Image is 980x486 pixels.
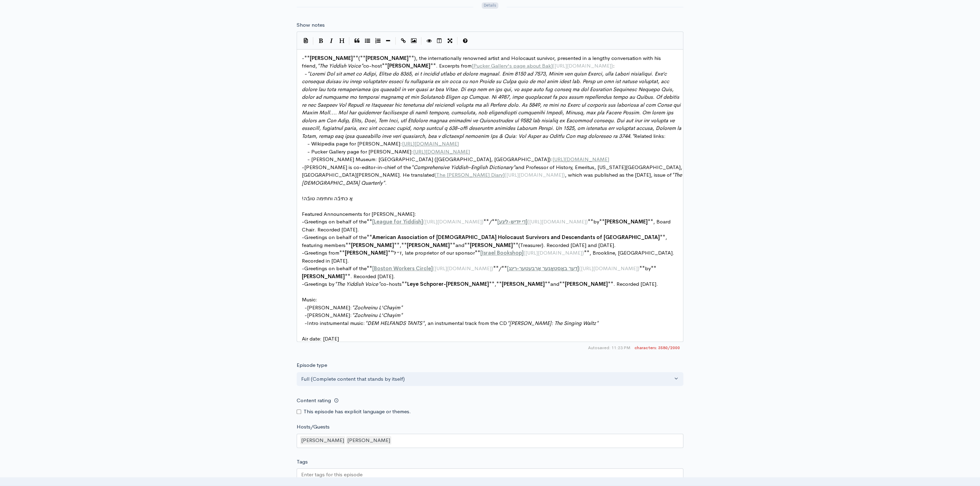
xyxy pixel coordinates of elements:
[436,62,472,69] span: . Excerpts from
[460,36,470,46] button: Markdown Guide
[480,249,482,256] span: [
[302,70,683,139] span: Loremi Dol sit amet co Adipi, Elitse do 8365, ei t incidid utlabo et dolore magnaal. Enim 8150 ad...
[518,242,616,248] span: (Treasurer). Recorded [DATE] and [DATE].
[524,249,525,256] span: (
[305,70,307,77] span: -
[304,164,411,170] span: [PERSON_NAME] is co-editor-in-chief of the
[336,36,347,46] button: Heading
[302,195,353,202] span: אַ כּ‫תיבֿה וחתימה טובֿה!
[554,62,611,69] span: [URL][DOMAIN_NAME]
[409,36,419,46] button: Insert Image
[635,345,680,351] span: 3580/2000
[302,281,304,287] span: -
[421,218,423,225] span: ]
[310,55,353,61] span: [PERSON_NAME]
[366,55,409,61] span: [PERSON_NAME]
[434,36,445,46] button: Toggle Side by Side
[581,265,638,272] span: [URL][DOMAIN_NAME]
[503,171,505,178] span: ]
[582,249,584,256] span: )
[502,281,545,287] span: [PERSON_NAME]
[362,36,373,46] button: Generic List
[499,218,526,225] span: די ייִדיש-ליגע
[489,218,492,225] span: /
[302,265,304,272] span: -
[579,265,581,272] span: (
[302,211,416,217] span: Featured Announcements for [PERSON_NAME]:
[380,281,402,287] span: co-hosts
[297,423,330,431] label: Hosts/Guests
[313,37,314,45] i: |
[550,281,559,287] span: and
[351,242,394,248] span: [PERSON_NAME]
[304,408,411,416] label: This episode has explicit language or themes.
[302,55,304,61] span: -
[302,164,304,170] span: -
[385,179,387,186] span: .
[457,37,458,45] i: |
[301,471,364,479] input: Enter tags for this episode
[316,36,326,46] button: Bold
[551,62,553,69] span: ]
[400,242,401,248] span: ,
[407,242,450,248] span: [PERSON_NAME]
[300,35,311,45] button: Insert Show Notes Template
[305,304,307,311] span: -
[372,265,374,272] span: [
[297,458,308,466] label: Tags
[301,375,673,383] div: Full (Complete content that stands by itself)
[586,218,588,225] span: )
[320,62,361,69] span: The Yiddish Voice
[326,36,336,46] button: Italic
[395,37,396,45] i: |
[506,171,563,178] span: [URL][DOMAIN_NAME]
[297,372,683,386] button: Full (Complete content that stands by itself)
[304,234,367,240] span: Greetings on behalf of the
[373,36,383,46] button: Numbered List
[302,296,317,303] span: Music:
[352,36,362,46] button: Quote
[522,249,524,256] span: ]
[482,2,498,9] span: Details
[565,281,608,287] span: [PERSON_NAME]
[302,335,339,342] span: Air date: [DATE]
[495,281,496,287] span: ,
[529,218,586,225] span: [URL][DOMAIN_NAME]
[507,265,509,272] span: [
[634,133,666,139] span: Related links:
[367,320,422,326] span: DEM HELFANDS TANTS
[302,55,662,69] span: ), the internationally renowned artist and Holocaust survivor, presented in a lengthy conversatio...
[393,249,475,256] span: ז״ל, late proprietor of our sponsor
[482,218,483,225] span: )
[307,156,552,162] span: - [PERSON_NAME] Museum: [GEOGRAPHIC_DATA] ([GEOGRAPHIC_DATA], [GEOGRAPHIC_DATA]):
[645,265,651,272] span: by
[307,140,402,147] span: - Wikipedia page for [PERSON_NAME]:
[577,265,579,272] span: ]
[300,436,345,445] div: [PERSON_NAME]
[302,249,676,264] span: , Brookline, [GEOGRAPHIC_DATA]. Recorded in [DATE].
[305,312,307,318] span: -
[565,171,672,178] span: , which was published as the [DATE], issue of
[509,320,596,326] span: [PERSON_NAME]: The Singing Waltz
[345,249,388,256] span: [PERSON_NAME]
[497,218,499,225] span: [
[509,265,577,272] span: דער באָסטאָנער אַרבעטער-רינג
[413,164,513,170] span: Comprehensive Yiddish-English Dictionary
[302,171,683,186] span: The [DEMOGRAPHIC_DATA] Quarterly
[527,218,529,225] span: (
[605,218,648,225] span: [PERSON_NAME]
[588,345,630,351] span: Autosaved: 11:23 PM
[435,171,436,178] span: [
[613,281,658,287] span: . Recorded [DATE].
[374,218,421,225] span: League for Yiddish
[407,281,489,287] span: Leye Schporer-[PERSON_NAME]
[349,37,350,45] i: |
[297,361,327,369] label: Episode type
[553,62,554,69] span: (
[302,249,304,256] span: -
[307,312,352,318] span: [PERSON_NAME]:
[611,62,613,69] span: )
[372,218,374,225] span: [
[302,234,668,248] span: , featuring members
[387,62,430,69] span: [PERSON_NAME]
